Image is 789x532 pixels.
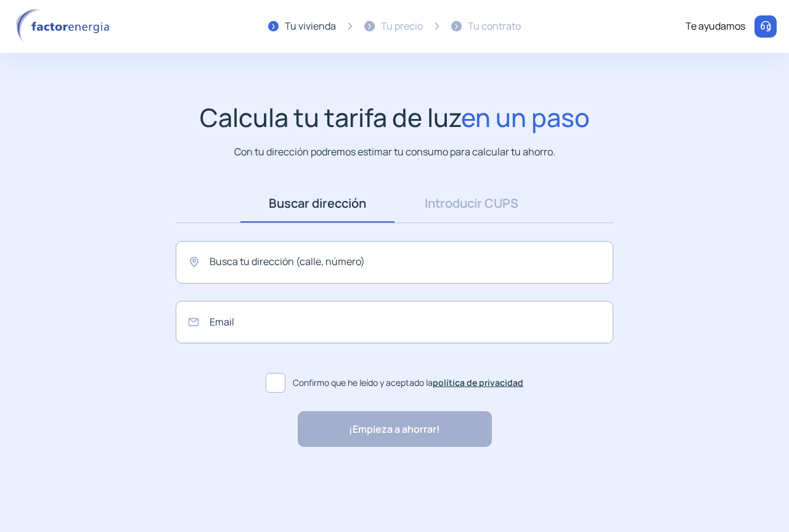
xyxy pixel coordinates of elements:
a: política de privacidad [433,377,523,388]
h1: Calcula tu tarifa de luz [200,102,590,133]
div: Tu vivienda [285,18,336,35]
span: en un paso [461,100,590,134]
div: Tu contrato [468,18,521,35]
div: Tu precio [381,18,423,35]
p: Con tu dirección podremos estimar tu consumo para calcular tu ahorro. [234,144,555,160]
div: Te ayudamos [685,18,745,35]
span: Confirmo que he leído y aceptado la [293,376,523,390]
img: llamar [759,20,772,33]
img: logo factor [12,9,117,44]
a: Introducir CUPS [394,184,549,223]
a: Buscar dirección [240,184,394,223]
